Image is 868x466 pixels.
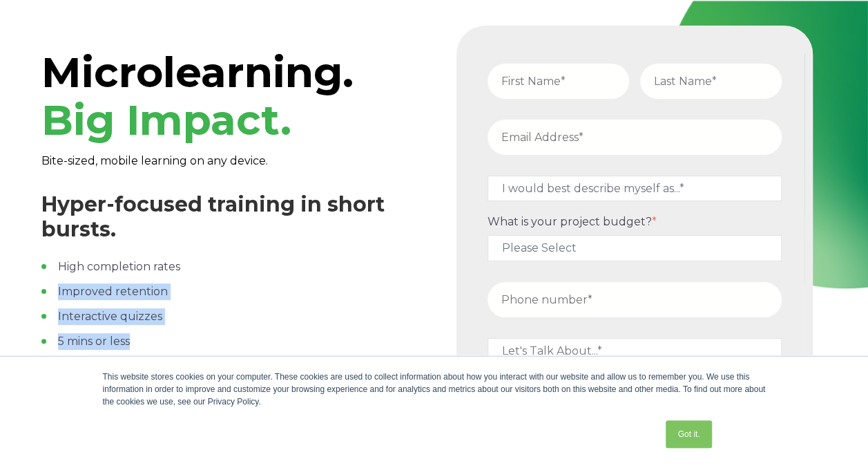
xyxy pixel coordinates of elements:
span: Interactive quizzes [58,310,162,323]
h3: Hyper-focused training in short bursts. [41,192,425,242]
input: Phone number* [488,282,782,317]
input: Last Name* [640,64,782,99]
span: Microlearning. [41,47,354,145]
input: First Name* [488,64,629,99]
span: Bite-sized, mobile learning on any device. [41,154,268,167]
span: Big Impact. [41,95,291,145]
span: Improved retention [58,285,168,298]
span: 5 mins or less [58,335,130,348]
input: Email Address* [488,120,782,155]
div: This website stores cookies on your computer. These cookies are used to collect information about... [103,371,766,408]
a: Got it. [666,420,711,448]
span: What is your project budget? [488,215,652,228]
span: High completion rates [58,260,180,273]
